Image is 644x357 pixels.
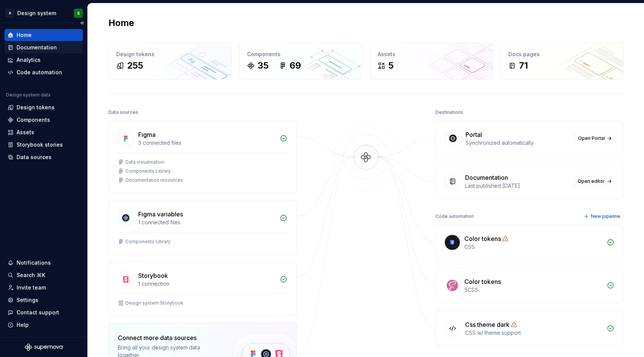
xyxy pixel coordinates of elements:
div: Code automation [17,69,62,76]
div: Components Library [125,239,171,245]
div: Last published [DATE] [465,182,570,190]
div: Code automation [435,211,474,222]
div: Contact support [17,309,59,316]
a: Figma variables1 connected filesComponents Library [108,200,297,254]
div: A [5,9,14,18]
button: Notifications [5,257,83,269]
div: Design system data [6,92,50,98]
div: Storybook stories [17,141,63,149]
div: 35 [258,60,269,72]
div: Invite team [17,284,46,291]
div: Assets [17,129,34,136]
h2: Home [108,17,134,29]
div: Data sources [17,153,52,161]
div: Components [247,51,354,58]
div: 255 [127,60,143,72]
div: Figma [138,130,156,139]
button: Search ⌘K [5,269,83,281]
div: 1 connection [138,280,275,288]
div: 71 [519,60,528,72]
div: SCSS [464,286,602,294]
div: Documentation [17,44,57,51]
a: Open Portal [575,133,614,144]
div: CSS w/ theme support [465,329,602,337]
div: Design tokens [116,51,224,58]
button: New pipeline [581,211,624,222]
div: Components [17,116,50,124]
span: Open editor [578,178,605,184]
div: Search ⌘K [17,271,45,279]
div: Portal [465,130,482,139]
a: Storybook stories [5,139,83,151]
div: 5 [388,60,394,72]
button: Help [5,319,83,331]
span: Open Portal [578,135,605,141]
button: Collapse sidebar [77,18,87,28]
div: Documentation resources [125,177,183,183]
div: CSS [464,243,602,251]
div: Design system [17,9,56,17]
div: 69 [290,60,301,72]
div: Settings [17,296,38,304]
div: Documentation [465,173,508,182]
a: Documentation [5,41,83,54]
div: Color tokens [464,277,501,286]
div: Design tokens [17,104,55,111]
a: Assets [5,126,83,138]
div: Storybook [138,271,168,280]
div: Docs pages [508,51,616,58]
a: Docs pages71 [501,43,624,80]
div: Css theme dark [465,320,510,329]
div: Synchronized automatically [465,139,570,147]
a: Design tokens [5,101,83,113]
a: Components3569 [239,43,362,80]
div: Color tokens [464,234,501,243]
div: Destinations [435,107,463,118]
div: Design system Storybook [125,300,183,306]
a: Assets5 [370,43,493,80]
div: Help [17,321,29,329]
div: Data sources [108,107,138,118]
button: ADesign systemS [2,5,86,21]
a: Figma3 connected filesData visualisationComponents LibraryDocumentation resources [108,121,297,193]
div: Figma variables [138,210,183,219]
button: Contact support [5,306,83,319]
a: Analytics [5,54,83,66]
a: Home [5,29,83,41]
div: S [77,10,80,16]
span: New pipeline [591,213,620,219]
div: Notifications [17,259,51,267]
div: 1 connected files [138,219,275,226]
a: Components [5,114,83,126]
a: Settings [5,294,83,306]
a: Storybook1 connectionDesign system Storybook [108,262,297,316]
div: Connect more data sources [118,333,220,342]
div: Home [17,31,32,39]
div: 3 connected files [138,139,275,147]
a: Design tokens255 [108,43,232,80]
a: Code automation [5,66,83,78]
div: Data visualisation [125,159,164,165]
svg: Supernova Logo [25,343,63,351]
a: Invite team [5,282,83,294]
div: Analytics [17,56,41,64]
a: Data sources [5,151,83,163]
a: Open editor [574,176,614,187]
div: Assets [378,51,485,58]
div: Components Library [125,168,171,174]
